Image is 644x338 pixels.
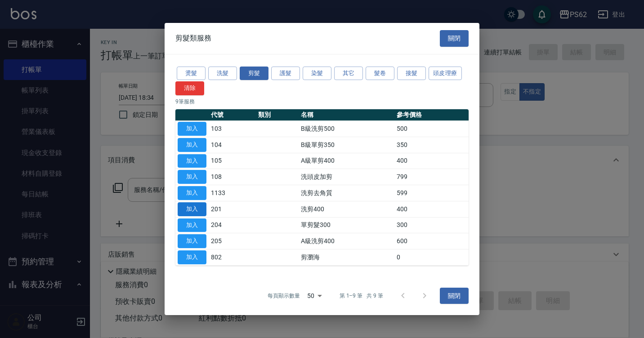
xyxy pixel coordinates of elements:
[209,153,256,169] td: 105
[334,67,363,80] button: 其它
[299,185,394,201] td: 洗剪去角質
[209,137,256,153] td: 104
[209,121,256,137] td: 103
[178,154,206,168] button: 加入
[299,233,394,249] td: A級洗剪400
[209,169,256,185] td: 108
[178,234,206,248] button: 加入
[394,217,469,233] td: 300
[340,292,383,300] p: 第 1–9 筆 共 9 筆
[299,109,394,121] th: 名稱
[394,249,469,266] td: 0
[209,217,256,233] td: 204
[209,249,256,266] td: 802
[366,67,394,80] button: 髮卷
[209,185,256,201] td: 1133
[209,109,256,121] th: 代號
[178,170,206,184] button: 加入
[394,153,469,169] td: 400
[178,250,206,264] button: 加入
[209,233,256,249] td: 205
[299,169,394,185] td: 洗頭皮加剪
[394,233,469,249] td: 600
[304,284,325,308] div: 50
[440,30,469,47] button: 關閉
[397,67,426,80] button: 接髮
[299,121,394,137] td: B級洗剪500
[394,109,469,121] th: 參考價格
[299,249,394,266] td: 剪瀏海
[299,137,394,153] td: B級單剪350
[394,121,469,137] td: 500
[175,34,211,43] span: 剪髮類服務
[394,185,469,201] td: 599
[178,186,206,200] button: 加入
[271,67,300,80] button: 護髮
[178,218,206,232] button: 加入
[299,217,394,233] td: 單剪髮300
[178,202,206,216] button: 加入
[175,98,469,106] p: 9 筆服務
[440,288,469,304] button: 關閉
[256,109,299,121] th: 類別
[268,292,300,300] p: 每頁顯示數量
[209,201,256,217] td: 201
[208,67,237,80] button: 洗髮
[394,201,469,217] td: 400
[303,67,331,80] button: 染髮
[394,137,469,153] td: 350
[299,201,394,217] td: 洗剪400
[299,153,394,169] td: A級單剪400
[394,169,469,185] td: 799
[240,67,268,80] button: 剪髮
[429,67,462,80] button: 頭皮理療
[175,81,204,95] button: 清除
[178,122,206,136] button: 加入
[178,138,206,152] button: 加入
[177,67,206,80] button: 燙髮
